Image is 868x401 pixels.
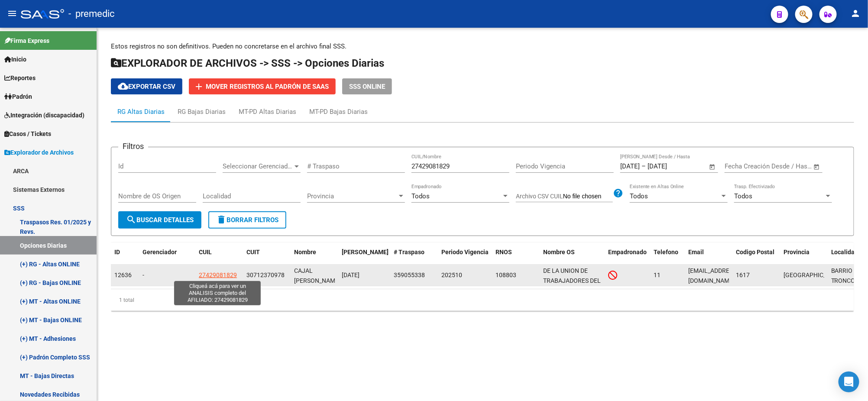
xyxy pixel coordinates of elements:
div: MT-PD Bajas Diarias [309,107,368,116]
span: Periodo Vigencia [441,249,489,255]
div: MT-PD Altas Diarias [239,107,296,116]
input: Fecha fin [768,162,810,170]
datatable-header-cell: ID [111,243,139,272]
button: Open calendar [812,162,822,172]
span: Padrón [4,92,32,101]
span: 1617 [736,272,750,278]
div: RG Bajas Diarias [178,107,226,116]
mat-icon: cloud_download [118,81,128,91]
span: EXPLORADOR DE ARCHIVOS -> SSS -> Opciones Diarias [111,57,384,69]
datatable-header-cell: RNOS [492,243,540,272]
span: 12636 [114,272,132,278]
span: Telefono [654,249,678,255]
span: 11 [654,272,661,278]
input: Archivo CSV CUIL [563,193,613,200]
datatable-header-cell: Periodo Vigencia [438,243,492,272]
span: DE LA UNION DE TRABAJADORES DEL TURISMO HOTELEROS Y GASTRONOMICOS DE LA [GEOGRAPHIC_DATA] [543,267,602,333]
button: Mover registros al PADRÓN de SAAS [189,78,336,94]
span: ID [114,249,120,255]
span: Todos [734,192,752,200]
datatable-header-cell: CUIL [195,243,243,272]
span: Archivo CSV CUIL [516,193,563,200]
div: 30712370978 [246,270,285,280]
span: - premedic [68,4,115,23]
mat-icon: add [194,81,204,92]
button: Borrar Filtros [208,211,286,229]
div: Open Intercom Messenger [839,372,859,392]
span: Empadronado [608,249,647,255]
span: 202510 [441,272,462,278]
span: [GEOGRAPHIC_DATA] [784,272,842,278]
input: Fecha fin [648,162,690,170]
span: Borrar Filtros [216,216,279,224]
datatable-header-cell: Nombre OS [540,243,605,272]
span: Buscar Detalles [126,216,194,224]
button: Buscar Detalles [118,211,201,229]
span: RNOS [496,249,512,255]
mat-icon: help [613,188,623,198]
p: Estos registros no son definitivos. Pueden no concretarse en el archivo final SSS. [111,42,854,51]
span: Seleccionar Gerenciador [223,162,293,170]
span: Todos [411,192,430,200]
datatable-header-cell: Email [685,243,732,272]
span: Reportes [4,73,36,83]
span: Explorador de Archivos [4,148,74,157]
datatable-header-cell: Provincia [780,243,828,272]
span: Codigo Postal [736,249,774,255]
datatable-header-cell: Empadronado [605,243,650,272]
div: [DATE] [342,270,387,280]
mat-icon: delete [216,214,227,225]
span: Mover registros al PADRÓN de SAAS [206,83,329,91]
button: Exportar CSV [111,78,182,94]
div: RG Altas Diarias [117,107,165,116]
datatable-header-cell: Fecha Traspaso [338,243,390,272]
span: Gerenciador [143,249,177,255]
span: 108803 [496,272,516,278]
span: [PERSON_NAME] [342,249,389,255]
mat-icon: search [126,214,136,225]
datatable-header-cell: CUIT [243,243,291,272]
span: Casos / Tickets [4,129,51,139]
span: Localidad [831,249,858,255]
span: 359055338 [394,272,425,278]
span: Provincia [307,192,397,200]
span: Todos [630,192,648,200]
span: CAJAL [PERSON_NAME] [294,267,340,284]
span: Email [688,249,704,255]
span: Inicio [4,55,26,64]
span: Integración (discapacidad) [4,110,84,120]
span: Provincia [784,249,810,255]
span: – [641,162,646,170]
datatable-header-cell: # Traspaso [390,243,438,272]
span: # Traspaso [394,249,424,255]
span: Firma Express [4,36,49,45]
datatable-header-cell: Nombre [291,243,338,272]
span: keteris997@reifide.com [688,267,738,284]
h3: Filtros [118,140,148,152]
button: SSS ONLINE [342,78,392,94]
mat-icon: person [851,8,861,19]
datatable-header-cell: Codigo Postal [732,243,780,272]
div: 1 total [111,289,854,311]
span: CUIL [199,249,212,255]
span: Nombre [294,249,316,255]
button: Open calendar [708,162,718,172]
datatable-header-cell: Telefono [650,243,685,272]
span: - [143,272,144,278]
datatable-header-cell: Gerenciador [139,243,195,272]
span: SSS ONLINE [349,83,385,91]
input: Fecha inicio [725,162,760,170]
span: CUIT [246,249,260,255]
input: Fecha inicio [620,162,640,170]
span: Exportar CSV [118,83,175,91]
mat-icon: menu [7,8,17,19]
span: Nombre OS [543,249,575,255]
span: 27429081829 [199,272,237,278]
